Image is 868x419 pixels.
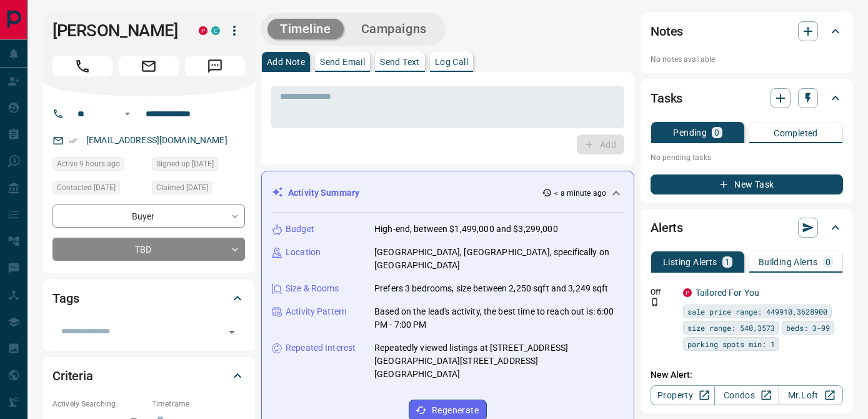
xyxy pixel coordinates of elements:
[288,186,359,199] p: Activity Summary
[826,258,831,266] p: 0
[374,282,609,295] p: Prefers 3 bedrooms, size between 2,250 sqft and 3,249 sqft
[651,54,843,65] p: No notes available
[223,323,241,341] button: Open
[651,88,682,108] h2: Tasks
[199,26,207,35] div: property.ca
[211,26,220,35] div: condos.ca
[52,21,180,41] h1: [PERSON_NAME]
[52,157,146,174] div: Fri Aug 15 2025
[651,218,683,238] h2: Alerts
[663,258,717,266] p: Listing Alerts
[152,157,245,174] div: Sun Aug 10 2025
[52,398,146,410] p: Actively Searching:
[152,181,245,198] div: Mon Aug 11 2025
[651,21,683,41] h2: Notes
[774,129,818,138] p: Completed
[651,385,715,405] a: Property
[57,181,116,194] span: Contacted [DATE]
[69,136,77,145] svg: Email Verified
[651,298,659,306] svg: Push Notification Only
[286,305,347,318] p: Activity Pattern
[52,238,245,261] div: TBD
[286,341,356,355] p: Repeated Interest
[57,158,120,170] span: Active 9 hours ago
[714,385,779,405] a: Condos
[651,148,843,167] p: No pending tasks
[651,213,843,243] div: Alerts
[687,321,775,334] span: size range: 540,3573
[86,135,227,145] a: [EMAIL_ADDRESS][DOMAIN_NAME]
[651,174,843,194] button: New Task
[374,341,624,381] p: Repeatedly viewed listings at [STREET_ADDRESS][GEOGRAPHIC_DATA][STREET_ADDRESS][GEOGRAPHIC_DATA]
[651,16,843,46] div: Notes
[267,19,344,39] button: Timeline
[651,83,843,113] div: Tasks
[554,188,606,199] p: < a minute ago
[52,56,112,76] span: Call
[156,158,214,170] span: Signed up [DATE]
[267,58,305,66] p: Add Note
[185,56,245,76] span: Message
[349,19,439,39] button: Campaigns
[286,246,321,259] p: Location
[374,305,624,331] p: Based on the lead's activity, the best time to reach out is: 6:00 PM - 7:00 PM
[786,321,830,334] span: beds: 3-99
[52,288,79,308] h2: Tags
[52,283,245,313] div: Tags
[714,128,719,137] p: 0
[779,385,843,405] a: Mr.Loft
[380,58,420,66] p: Send Text
[435,58,468,66] p: Log Call
[52,181,146,198] div: Mon Aug 11 2025
[687,338,775,350] span: parking spots min: 1
[286,223,314,236] p: Budget
[52,204,245,228] div: Buyer
[156,181,208,194] span: Claimed [DATE]
[119,56,179,76] span: Email
[272,181,624,204] div: Activity Summary< a minute ago
[320,58,365,66] p: Send Email
[687,305,827,318] span: sale price range: 449910,3628900
[683,288,692,297] div: property.ca
[52,361,245,391] div: Criteria
[759,258,818,266] p: Building Alerts
[673,128,707,137] p: Pending
[696,288,759,298] a: Tailored For You
[52,366,93,386] h2: Criteria
[725,258,730,266] p: 1
[651,368,843,381] p: New Alert:
[286,282,339,295] p: Size & Rooms
[374,246,624,272] p: [GEOGRAPHIC_DATA], [GEOGRAPHIC_DATA], specifically on [GEOGRAPHIC_DATA]
[120,106,135,121] button: Open
[374,223,558,236] p: High-end, between $1,499,000 and $3,299,000
[152,398,245,410] p: Timeframe:
[651,286,676,298] p: Off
